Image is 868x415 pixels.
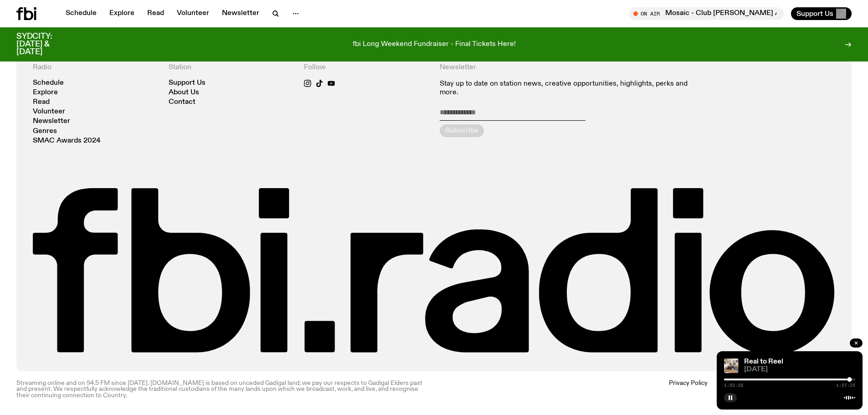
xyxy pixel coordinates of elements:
[629,7,784,20] button: On AirMosaic - Club [PERSON_NAME] Archive 001
[744,358,783,365] a: Real to Reel
[33,128,57,135] a: Genres
[791,7,852,20] button: Support Us
[836,383,855,388] span: 1:57:25
[440,80,700,97] p: Stay up to date on station news, creative opportunities, highlights, perks and more.
[744,366,855,373] span: [DATE]
[16,33,75,56] h3: SYDCITY: [DATE] & [DATE]
[142,7,169,20] a: Read
[169,63,293,72] h4: Station
[216,7,265,20] a: Newsletter
[304,63,429,72] h4: Follow
[104,7,140,20] a: Explore
[33,89,58,96] a: Explore
[33,99,50,106] a: Read
[440,63,700,72] h4: Newsletter
[60,7,102,20] a: Schedule
[169,99,195,106] a: Contact
[724,359,739,373] img: Jasper Craig Adams holds a vintage camera to his eye, obscuring his face. He is wearing a grey ju...
[169,89,199,96] a: About Us
[33,80,64,87] a: Schedule
[353,41,516,49] p: fbi Long Weekend Fundraiser - Final Tickets Here!
[169,80,205,87] a: Support Us
[33,108,65,115] a: Volunteer
[33,138,101,144] a: SMAC Awards 2024
[669,380,708,399] a: Privacy Policy
[440,124,484,137] button: Subscribe
[171,7,215,20] a: Volunteer
[16,380,429,399] p: Streaming online and on 94.5 FM since [DATE]. [DOMAIN_NAME] is based on unceded Gadigal land; we ...
[724,383,743,388] span: 1:52:18
[33,63,158,72] h4: Radio
[796,10,833,18] span: Support Us
[33,118,70,125] a: Newsletter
